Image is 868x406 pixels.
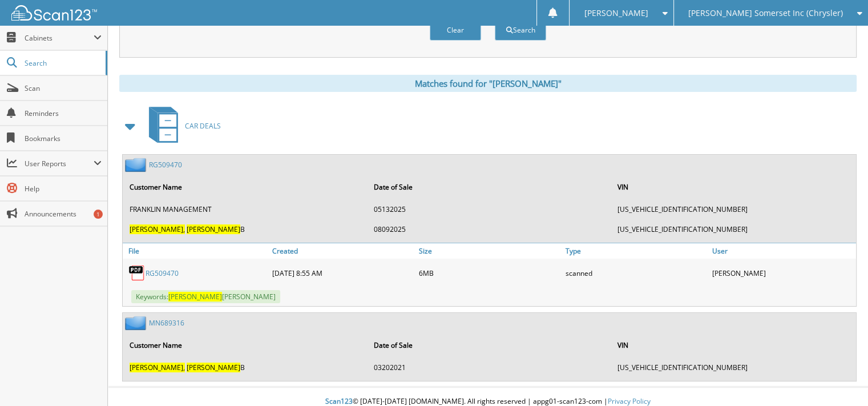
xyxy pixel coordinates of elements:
[368,333,611,357] th: Date of Sale
[269,243,416,259] a: Created
[125,158,149,172] img: folder2.png
[608,396,651,406] a: Privacy Policy
[612,200,855,219] td: [US_VEHICLE_IDENTIFICATION_NUMBER]
[709,243,856,259] a: User
[584,10,648,17] span: [PERSON_NAME]
[416,243,563,259] a: Size
[94,210,103,219] div: 1
[124,200,367,219] td: FRANKLIN MANAGEMENT
[168,292,222,302] span: [PERSON_NAME]
[130,363,185,372] span: [PERSON_NAME],
[269,262,416,284] div: [DATE] 8:55 AM
[495,19,546,41] button: Search
[25,209,102,219] span: Announcements
[25,33,94,43] span: Cabinets
[124,220,367,239] td: B
[612,175,855,199] th: VIN
[563,262,709,284] div: scanned
[563,243,709,259] a: Type
[25,184,102,194] span: Help
[187,224,240,234] span: [PERSON_NAME]
[612,220,855,239] td: [US_VEHICLE_IDENTIFICATION_NUMBER]
[368,200,611,219] td: 05132025
[368,175,611,199] th: Date of Sale
[368,358,611,377] td: 03202021
[811,351,868,406] iframe: Chat Widget
[688,10,843,17] span: [PERSON_NAME] Somerset Inc (Chrysler)
[25,108,102,118] span: Reminders
[124,358,367,377] td: B
[125,316,149,330] img: folder2.png
[130,224,185,234] span: [PERSON_NAME],
[128,264,146,282] img: PDF.png
[124,333,367,357] th: Customer Name
[612,333,855,357] th: VIN
[146,268,179,278] a: RG509470
[709,262,856,284] div: [PERSON_NAME]
[124,175,367,199] th: Customer Name
[119,75,857,92] div: Matches found for "[PERSON_NAME]"
[25,159,94,168] span: User Reports
[149,160,182,170] a: RG509470
[11,5,97,21] img: scan123-logo-white.svg
[416,262,563,284] div: 6MB
[368,220,611,239] td: 08092025
[131,290,280,303] span: Keywords: [PERSON_NAME]
[25,134,102,143] span: Bookmarks
[430,19,481,41] button: Clear
[123,243,269,259] a: File
[142,103,221,148] a: CAR DEALS
[25,83,102,93] span: Scan
[187,363,240,372] span: [PERSON_NAME]
[185,121,221,131] span: CAR DEALS
[612,358,855,377] td: [US_VEHICLE_IDENTIFICATION_NUMBER]
[149,318,184,328] a: MN689316
[325,396,353,406] span: Scan123
[25,58,100,68] span: Search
